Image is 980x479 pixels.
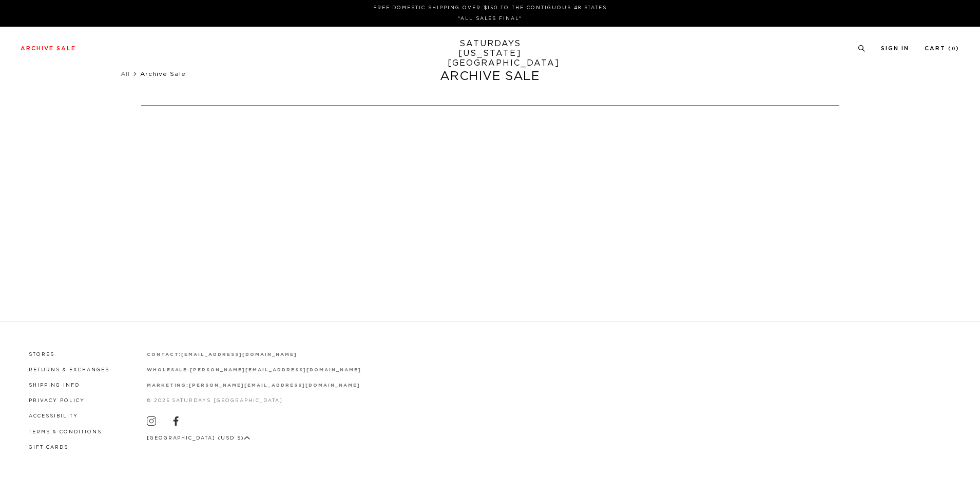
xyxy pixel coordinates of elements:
a: Shipping Info [29,383,80,388]
a: Stores [29,352,54,357]
strong: wholesale: [147,368,190,372]
a: Sign In [881,46,909,51]
p: FREE DOMESTIC SHIPPING OVER $150 TO THE CONTIGUOUS 48 STATES [25,4,955,12]
a: [PERSON_NAME][EMAIL_ADDRESS][DOMAIN_NAME] [190,368,361,372]
a: Archive Sale [21,46,76,51]
a: Accessibility [29,414,78,418]
a: Terms & Conditions [29,430,102,434]
a: SATURDAYS[US_STATE][GEOGRAPHIC_DATA] [448,39,532,68]
a: Privacy Policy [29,398,85,403]
p: © 2025 Saturdays [GEOGRAPHIC_DATA] [147,397,361,405]
button: [GEOGRAPHIC_DATA] (USD $) [147,434,251,442]
a: [EMAIL_ADDRESS][DOMAIN_NAME] [181,352,297,357]
strong: marketing: [147,383,189,388]
strong: contact: [147,352,182,357]
a: Gift Cards [29,445,68,450]
a: Returns & Exchanges [29,368,109,372]
span: Archive Sale [140,71,186,77]
a: Cart (0) [925,46,959,51]
p: *ALL SALES FINAL* [25,15,955,23]
a: [PERSON_NAME][EMAIL_ADDRESS][DOMAIN_NAME] [189,383,360,388]
a: All [121,71,130,77]
small: 0 [952,47,956,51]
